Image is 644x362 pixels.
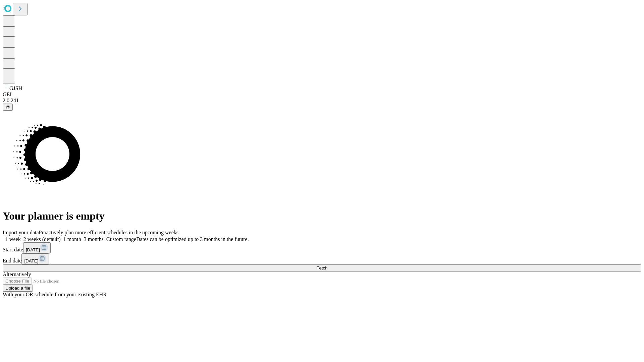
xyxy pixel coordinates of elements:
span: GJSH [9,85,22,91]
button: [DATE] [23,242,51,253]
div: 2.0.241 [3,98,641,104]
span: 1 month [63,236,81,242]
span: Import your data [3,230,39,235]
span: @ [5,105,10,110]
span: [DATE] [26,247,40,252]
div: End date [3,253,641,264]
h1: Your planner is empty [3,210,641,222]
span: With your OR schedule from your existing EHR [3,292,107,297]
button: Upload a file [3,285,33,292]
span: [DATE] [24,258,38,263]
span: Alternatively [3,271,31,277]
button: Fetch [3,264,641,271]
span: Dates can be optimized up to 3 months in the future. [136,236,249,242]
span: Fetch [316,265,327,270]
button: [DATE] [21,253,49,264]
span: 1 week [5,236,21,242]
div: Start date [3,242,641,253]
span: 2 weeks (default) [23,236,61,242]
span: Custom range [106,236,136,242]
span: Proactively plan more efficient schedules in the upcoming weeks. [39,230,180,235]
span: 3 months [84,236,104,242]
div: GEI [3,92,641,98]
button: @ [3,104,13,111]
